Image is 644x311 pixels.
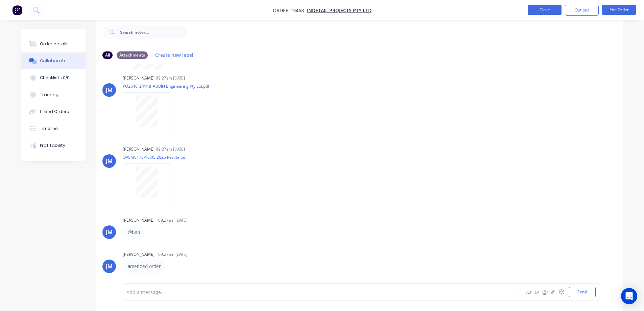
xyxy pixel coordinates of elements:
[528,5,562,15] button: Close
[156,146,185,152] div: 09:27am [DATE]
[21,120,86,137] button: Timeline
[128,263,161,270] p: amended order
[273,7,307,14] span: Order #3468 -
[525,288,533,296] button: Aa
[40,75,70,81] div: Checklists 0/0
[123,83,209,89] p: PO2548_24148_ABBIN Engineering Pty Ltd.pdf
[156,75,185,81] div: 09:27am [DATE]
[565,5,599,16] button: Options
[40,58,67,64] div: Collaborate
[156,217,187,223] div: - 09:27am [DATE]
[40,142,65,149] div: Profitability
[21,86,86,103] button: Tracking
[156,251,187,258] div: - 09:27am [DATE]
[40,109,69,115] div: Linked Orders
[123,75,154,81] div: [PERSON_NAME]
[602,5,636,15] button: Edit Order
[123,154,187,160] p: QVSM6173-16.05.2025 Rev.4a.pdf
[123,146,154,152] div: [PERSON_NAME]
[533,288,541,296] button: @
[40,41,69,47] div: Order details
[117,51,148,59] div: Attachments
[123,217,154,223] div: [PERSON_NAME]
[106,86,113,94] div: JM
[123,251,154,258] div: [PERSON_NAME]
[307,7,372,14] a: Indetail Projects Pty Ltd
[40,126,58,132] div: Timeline
[12,5,22,15] img: Factory
[106,228,113,236] div: JM
[120,25,187,39] input: Search notes...
[569,287,596,297] button: Send
[21,137,86,154] button: Profitability
[106,157,113,165] div: JM
[102,51,113,59] div: All
[557,288,566,296] button: ☺
[152,50,197,60] button: Create new label
[40,92,58,98] div: Tracking
[106,262,113,270] div: JM
[621,288,637,304] div: Open Intercom Messenger
[21,69,86,86] button: Checklists 0/0
[21,52,86,69] button: Collaborate
[21,103,86,120] button: Linked Orders
[128,229,140,236] p: @ben
[21,36,86,52] button: Order details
